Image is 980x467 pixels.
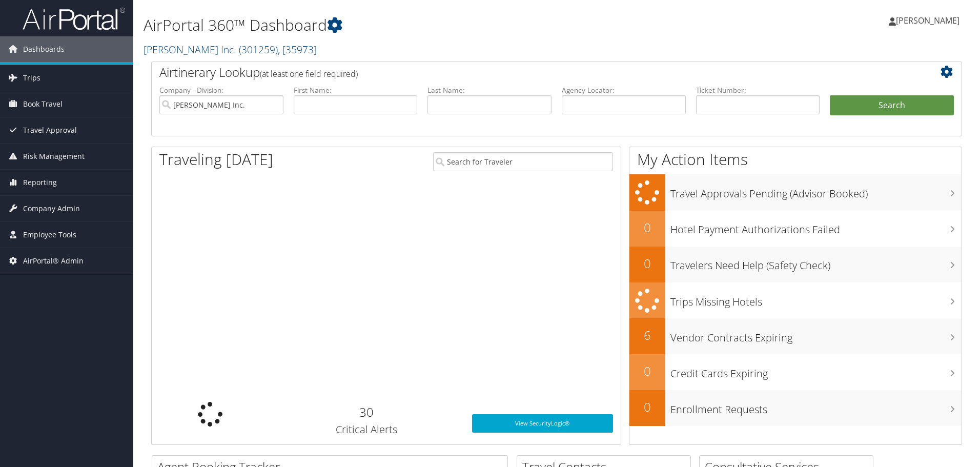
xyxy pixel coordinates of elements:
h1: AirPortal 360™ Dashboard [144,14,695,36]
h2: 0 [629,219,665,236]
h3: Vendor Contracts Expiring [670,326,962,345]
h3: Enrollment Requests [670,397,962,417]
h2: Airtinerary Lookup [159,64,886,81]
label: Agency Locator: [562,85,686,95]
label: Ticket Number: [696,85,820,95]
h2: 0 [629,362,665,380]
label: First Name: [294,85,418,95]
a: Travel Approvals Pending (Advisor Booked) [629,174,962,211]
h2: 0 [629,255,665,272]
a: [PERSON_NAME] Inc. [144,43,317,56]
span: Employee Tools [23,222,76,248]
span: Reporting [23,170,57,195]
h2: 30 [277,403,457,421]
h3: Trips Missing Hotels [670,290,962,309]
h1: My Action Items [629,149,962,170]
h3: Travel Approvals Pending (Advisor Booked) [670,181,962,201]
button: Search [830,95,954,116]
span: (at least one field required) [260,68,358,79]
h3: Credit Cards Expiring [670,361,962,381]
a: Trips Missing Hotels [629,282,962,319]
a: [PERSON_NAME] [889,5,970,36]
h3: Travelers Need Help (Safety Check) [670,253,962,273]
span: Travel Approval [23,117,77,143]
h1: Traveling [DATE] [159,149,273,170]
input: Search for Traveler [433,152,613,171]
span: Trips [23,65,40,91]
img: airportal-logo.png [23,7,125,31]
h2: 6 [629,327,665,344]
span: ( 301259 ) [239,43,278,56]
h2: 0 [629,398,665,416]
h3: Hotel Payment Authorizations Failed [670,217,962,237]
a: 6Vendor Contracts Expiring [629,318,962,354]
a: View SecurityLogic® [472,414,613,433]
label: Company - Division: [159,85,283,95]
span: Book Travel [23,91,63,117]
h3: Critical Alerts [277,422,457,437]
span: Dashboards [23,36,65,62]
span: Risk Management [23,144,85,169]
span: [PERSON_NAME] [896,15,959,26]
a: 0Credit Cards Expiring [629,354,962,390]
span: Company Admin [23,196,80,221]
a: 0Travelers Need Help (Safety Check) [629,247,962,282]
a: 0Hotel Payment Authorizations Failed [629,211,962,247]
span: , [ 35973 ] [278,43,317,56]
span: AirPortal® Admin [23,248,84,274]
a: 0Enrollment Requests [629,390,962,426]
label: Last Name: [427,85,552,95]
